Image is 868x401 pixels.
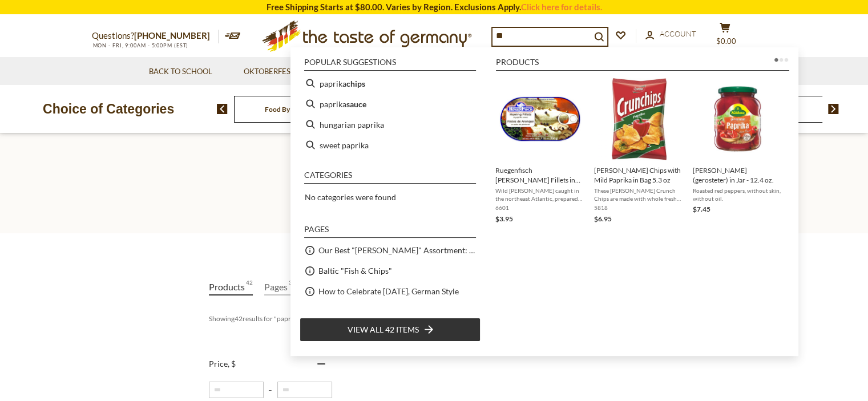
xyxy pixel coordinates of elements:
[696,78,779,160] img: Kuehna Paprika in Jar
[521,2,602,12] a: Click here for details.
[228,359,236,368] span: , $
[495,187,585,202] span: Wild [PERSON_NAME] caught in the northeast Atlantic, prepared and brined with delicious paprika a...
[300,94,481,114] li: paprika sauce
[235,314,243,323] b: 42
[594,165,684,185] span: [PERSON_NAME] Chips with Mild Paprika in Bag 5.3 oz
[264,279,292,295] a: View Pages Tab
[693,78,782,225] a: Kuehna Paprika in Jar[PERSON_NAME] (gerosteter) in Jar - 12.4 oz.Roasted red peppers, without ski...
[495,214,513,223] span: $3.95
[318,244,476,257] a: Our Best "[PERSON_NAME]" Assortment: 33 Choices For The Grillabend
[594,187,684,202] span: These [PERSON_NAME] Crunch Chips are made with whole fresh potatoes that are carefully cut and ro...
[645,28,696,40] a: Account
[495,165,585,185] span: Ruegenfisch [PERSON_NAME] Fillets in Paprika Sauce, 7.05 oz.
[693,187,782,202] span: Roasted red peppers, without skin, without oil.
[693,205,710,213] span: $7.45
[35,185,833,210] h1: Search results
[346,98,366,111] b: sauce
[590,73,688,229] li: Lorenz Crunch Chips with Mild Paprika in Bag 5.3 oz
[300,135,481,155] li: sweet paprika
[716,37,736,46] span: $0.00
[92,42,189,48] span: MON - FRI, 9:00AM - 5:00PM (EST)
[496,58,789,71] li: Products
[290,47,798,355] div: Instant Search Results
[304,171,476,184] li: Categories
[318,264,392,277] a: Baltic "Fish & Chips"
[217,104,228,114] img: previous arrow
[491,73,590,229] li: Ruegenfisch Herring Fillets in Paprika Sauce, 7.05 oz.
[693,165,782,185] span: [PERSON_NAME] (gerosteter) in Jar - 12.4 oz.
[300,73,481,94] li: paprika chips
[246,279,253,294] span: 42
[828,104,839,114] img: next arrow
[346,77,365,90] b: chips
[277,382,332,398] input: Maximum value
[209,382,264,398] input: Minimum value
[209,359,236,368] span: Price
[300,318,481,342] li: View all 42 items
[594,214,612,223] span: $6.95
[318,285,459,298] a: How to Celebrate [DATE], German Style
[300,114,481,135] li: hungarian paprika
[594,204,684,212] span: 5818
[92,29,219,43] p: Questions?
[289,279,292,294] span: 3
[304,225,476,238] li: Pages
[304,58,476,71] li: Popular suggestions
[149,66,212,78] a: Back to School
[495,78,585,225] a: Ruegenfisch herring fillets in paprika sauceRuegenfisch [PERSON_NAME] Fillets in Paprika Sauce, 7...
[688,73,787,229] li: Kuehne Paprika (gerosteter) in Jar - 12.4 oz.
[209,309,486,328] div: Showing results for " "
[594,78,684,225] a: [PERSON_NAME] Chips with Mild Paprika in Bag 5.3 ozThese [PERSON_NAME] Crunch Chips are made with...
[244,66,302,78] a: Oktoberfest
[300,261,481,281] li: Baltic "Fish & Chips"
[134,30,210,40] a: [PHONE_NUMBER]
[495,204,585,212] span: 6601
[499,78,582,160] img: Ruegenfisch herring fillets in paprika sauce
[305,192,396,202] span: No categories were found
[708,22,742,51] button: $0.00
[265,105,319,114] a: Food By Category
[300,281,481,302] li: How to Celebrate [DATE], German Style
[348,323,419,336] span: View all 42 items
[264,386,277,394] span: –
[660,29,696,38] span: Account
[300,240,481,261] li: Our Best "[PERSON_NAME]" Assortment: 33 Choices For The Grillabend
[209,279,253,295] a: View Products Tab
